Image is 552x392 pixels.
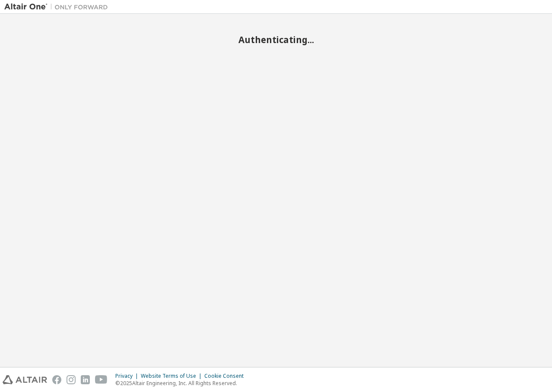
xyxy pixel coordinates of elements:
[3,375,47,384] img: altair_logo.svg
[4,3,112,11] img: Altair One
[95,375,108,384] img: youtube.svg
[4,34,548,45] h2: Authenticating...
[141,373,204,380] div: Website Terms of Use
[67,375,76,384] img: instagram.svg
[115,380,249,387] p: © 2025 Altair Engineering, Inc. All Rights Reserved.
[204,373,249,380] div: Cookie Consent
[115,373,141,380] div: Privacy
[52,375,61,384] img: facebook.svg
[81,375,90,384] img: linkedin.svg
